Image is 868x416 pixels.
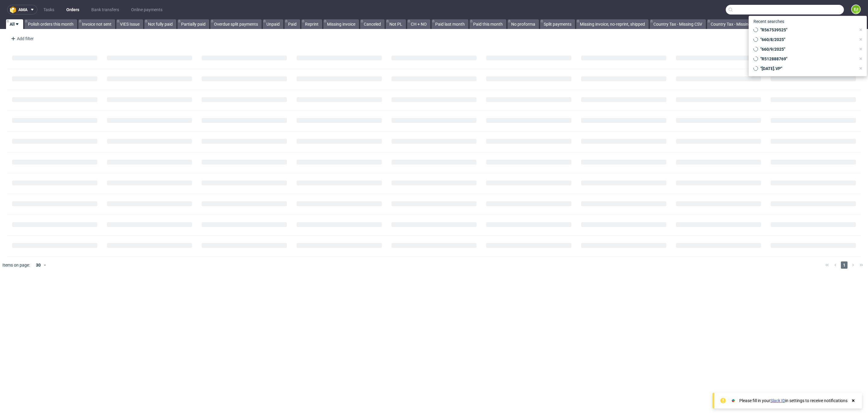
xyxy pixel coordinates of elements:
a: Polish orders this month [24,19,77,29]
a: Bank transfers [88,5,123,14]
span: "660/9/2025" [758,46,856,52]
a: Country Tax - Missing CSV [650,19,706,29]
a: Paid [285,19,300,29]
a: Canceled [360,19,385,29]
span: ama [18,8,27,12]
a: Paid this month [470,19,506,29]
span: "R512888769" [758,56,856,62]
button: ama [7,5,37,14]
div: Please fill in your in settings to receive notifications [739,398,848,404]
div: Add filter [8,34,35,43]
a: VIES Issue [116,19,143,29]
a: Split payments [540,19,575,29]
span: "660/8/2025" [758,37,856,43]
span: "[DATE].VP" [758,66,856,72]
a: Not PL [386,19,406,29]
span: 1 [841,261,848,269]
a: Tasks [40,5,58,14]
a: Missing invoice [323,19,359,29]
figcaption: EJ [852,5,860,14]
img: Slack [730,398,736,404]
span: Recent searches [751,17,787,26]
a: Orders [63,5,83,14]
a: Overdue split payments [210,19,262,29]
a: Paid last month [432,19,468,29]
span: "R567539525" [758,27,856,33]
a: Reprint [301,19,322,29]
span: Items on page: [2,262,30,268]
a: Partially paid [178,19,209,29]
a: Online payments [127,5,166,14]
a: All [6,19,23,29]
div: 30 [32,261,43,269]
a: Unpaid [263,19,283,29]
a: No proforma [508,19,539,29]
img: logo [10,6,18,13]
a: Country Tax - Missing PDF - Invoice not sent [707,19,796,29]
a: Invoice not sent [78,19,115,29]
a: Missing invoice, no-reprint, shipped [576,19,649,29]
a: Slack ID [770,398,785,403]
a: CH + NO [407,19,430,29]
a: Not fully paid [144,19,176,29]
